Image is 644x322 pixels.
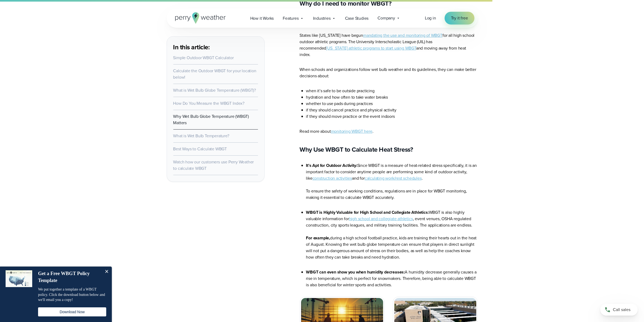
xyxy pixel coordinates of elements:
[425,15,436,21] a: Log in
[451,15,468,21] span: Try it free
[38,270,101,284] h4: Get a Free WBGT Policy Template
[173,113,249,126] a: Why Wet Bulb Globe Temperature (WBGT) Matters
[38,287,106,303] p: We put together a template of a WBGT policy. Click the download button below and we'll email you ...
[306,94,478,100] li: hydration and how often to take water breaks
[173,133,229,139] a: What is Wet Bulb Temperature?
[306,162,478,201] li: Since WBGT is a measure of heat-related stress specifically, it is an important factor to conside...
[173,87,256,93] a: What is Wet Bulb Globe Temperature (WBGT)?
[300,128,478,135] p: Read more about .
[38,307,106,316] button: Download Now
[306,162,357,168] strong: It’s Apt for Outdoor Activity:
[306,235,330,241] strong: For example,
[306,269,478,288] li: A humidity decrease generally causes a rise in temperature, which is perfect for snowmakers. Ther...
[378,15,395,21] span: Company
[173,146,227,152] a: Best Ways to Calculate WBGT
[300,32,478,58] p: States like [US_STATE] have begun for all high school outdoor athletic programs. The University I...
[349,216,413,222] a: high school and collegiate athletics
[306,113,478,120] li: if they should move practice or the event indoors
[341,13,373,24] a: Case Studies
[173,68,256,80] a: Calculate the Outdoor WBGT for your location below!
[173,100,244,106] a: How Do You Measure the WBGT Index?
[306,100,478,107] li: whether to use pads during practices
[363,32,442,38] a: mandating the use and monitoring of WBGT
[613,307,630,313] span: Call sales
[313,175,352,181] a: construction activities
[300,145,478,154] h3: Why Use WBGT to Calculate Heat Stress?
[101,267,112,277] button: Close
[6,270,32,287] img: dialog featured image
[250,15,274,22] span: How it Works
[600,304,638,316] a: Call sales
[331,128,372,134] a: monitoring WBGT here
[306,209,429,215] strong: WBGT is Highly Valuable for High School and Collegiate Athletics:
[306,269,405,275] strong: WBGT can even show you when humidity decreases:
[173,55,234,61] a: Simple Outdoor WBGT Calculator
[300,66,478,79] p: When schools and organizations follow wet bulb weather and its guidelines, they can make better d...
[365,175,422,181] a: calculating work/rest schedules
[306,107,478,113] li: if they should cancel practice and physical activity
[425,15,436,21] span: Log in
[173,159,254,171] a: Watch how our customers use Perry Weather to calculate WBGT
[306,88,478,94] li: when it’s safe to be outside practicing
[313,15,331,22] span: Industries
[173,43,258,51] h3: In this article:
[283,15,298,22] span: Features
[445,12,474,25] a: Try it free
[246,13,278,24] a: How it Works
[306,209,478,260] li: WBGT is also highly valuable information for , event venues, OSHA regulated construction, city sp...
[326,45,416,51] a: [US_STATE] athletic programs to start using WBGT
[345,15,369,22] span: Case Studies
